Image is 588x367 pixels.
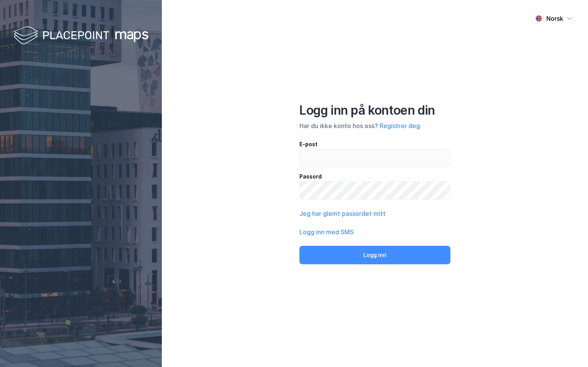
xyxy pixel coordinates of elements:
[299,121,450,130] div: Har du ikke konto hos oss?
[299,209,386,218] button: Jeg har glemt passordet mitt
[299,172,450,181] div: Passord
[299,103,450,118] div: Logg inn på kontoen din
[380,121,420,130] button: Registrer deg
[13,25,148,47] img: logo-white.f07954bde2210d2a523dddb988cd2aa7.svg
[299,246,450,264] button: Logg inn
[299,227,354,237] button: Logg inn med SMS
[546,14,563,23] div: Norsk
[299,140,450,149] div: E-post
